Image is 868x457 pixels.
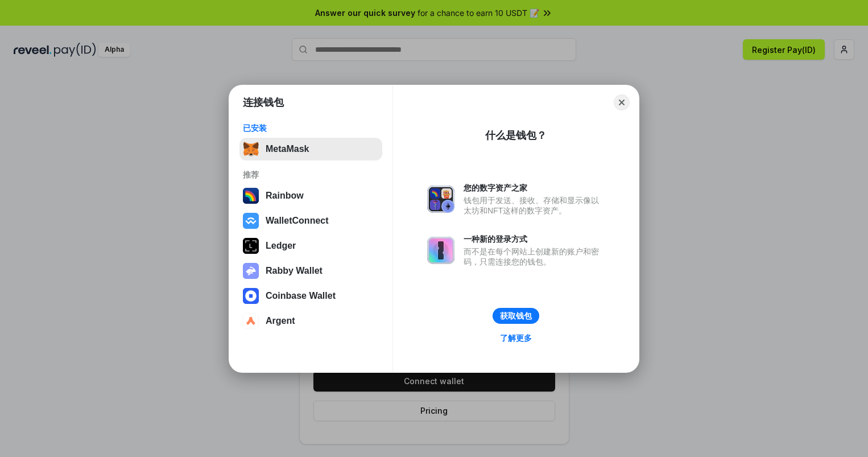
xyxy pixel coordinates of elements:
div: Ledger [266,241,296,251]
img: svg+xml,%3Csvg%20width%3D%2228%22%20height%3D%2228%22%20viewBox%3D%220%200%2028%2028%22%20fill%3D... [243,313,259,329]
img: svg+xml,%3Csvg%20fill%3D%22none%22%20height%3D%2233%22%20viewBox%3D%220%200%2035%2033%22%20width%... [243,141,259,157]
div: 获取钱包 [500,311,532,321]
div: WalletConnect [266,216,329,226]
img: svg+xml,%3Csvg%20width%3D%2228%22%20height%3D%2228%22%20viewBox%3D%220%200%2028%2028%22%20fill%3D... [243,288,259,304]
div: 什么是钱包？ [485,129,547,142]
div: MetaMask [266,144,309,154]
button: Close [614,94,630,110]
img: svg+xml,%3Csvg%20width%3D%2228%22%20height%3D%2228%22%20viewBox%3D%220%200%2028%2028%22%20fill%3D... [243,213,259,229]
button: Rainbow [239,184,382,207]
div: Rainbow [266,191,304,201]
div: 您的数字资产之家 [464,183,605,193]
button: WalletConnect [239,209,382,232]
div: Coinbase Wallet [266,291,336,301]
div: 而不是在每个网站上创建新的账户和密码，只需连接您的钱包。 [464,246,605,267]
div: 推荐 [243,170,379,180]
img: svg+xml,%3Csvg%20xmlns%3D%22http%3A%2F%2Fwww.w3.org%2F2000%2Fsvg%22%20fill%3D%22none%22%20viewBox... [427,237,454,264]
div: 已安装 [243,123,379,133]
img: svg+xml,%3Csvg%20xmlns%3D%22http%3A%2F%2Fwww.w3.org%2F2000%2Fsvg%22%20width%3D%2228%22%20height%3... [243,238,259,254]
a: 了解更多 [493,331,539,345]
div: 了解更多 [500,333,532,343]
img: svg+xml,%3Csvg%20xmlns%3D%22http%3A%2F%2Fwww.w3.org%2F2000%2Fsvg%22%20fill%3D%22none%22%20viewBox... [427,186,454,213]
div: 一种新的登录方式 [464,234,605,244]
img: svg+xml,%3Csvg%20xmlns%3D%22http%3A%2F%2Fwww.w3.org%2F2000%2Fsvg%22%20fill%3D%22none%22%20viewBox... [243,263,259,279]
div: Argent [266,316,295,326]
button: 获取钱包 [493,308,539,324]
img: svg+xml,%3Csvg%20width%3D%22120%22%20height%3D%22120%22%20viewBox%3D%220%200%20120%20120%22%20fil... [243,188,259,204]
h1: 连接钱包 [243,96,284,109]
div: 钱包用于发送、接收、存储和显示像以太坊和NFT这样的数字资产。 [464,195,605,216]
button: Argent [239,310,382,332]
button: MetaMask [239,138,382,160]
button: Ledger [239,234,382,257]
div: Rabby Wallet [266,266,323,276]
button: Rabby Wallet [239,260,382,282]
button: Coinbase Wallet [239,285,382,307]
